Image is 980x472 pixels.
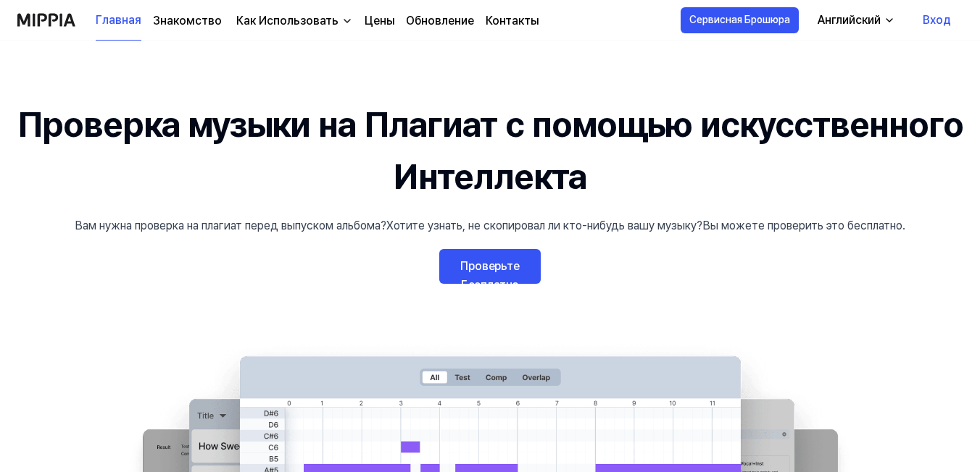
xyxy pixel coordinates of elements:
ya-tr-span: Обновление [406,14,474,28]
button: Английский [806,6,904,35]
ya-tr-span: Цены [365,14,394,28]
button: Сервисная Брошюра [681,7,799,33]
ya-tr-span: Сервисная Брошюра [689,12,790,28]
a: Обновление [406,12,474,30]
ya-tr-span: Проверьте Бесплатно [460,259,520,292]
a: Главная [96,1,141,41]
ya-tr-span: Проверка музыки на Плагиат с помощью искусственного Интеллекта [17,104,963,198]
ya-tr-span: Как Использовать [236,14,339,28]
ya-tr-span: Вы можете проверить это бесплатно. [702,219,905,232]
ya-tr-span: Главная [96,12,141,29]
ya-tr-span: Контакты [486,14,539,28]
button: Как Использовать [233,12,353,30]
a: Проверьте Бесплатно [439,249,541,284]
ya-tr-span: Хотите узнать, не скопировал ли кто-нибудь вашу музыку? [386,219,702,232]
a: Цены [365,12,394,30]
a: Контакты [486,12,539,30]
ya-tr-span: Вам нужна проверка на плагиат перед выпуском альбома? [75,219,386,232]
ya-tr-span: Знакомство [153,14,222,28]
img: вниз [341,15,353,27]
a: Знакомство [153,12,222,30]
ya-tr-span: Вход [923,12,951,29]
ya-tr-span: Английский [818,13,881,27]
